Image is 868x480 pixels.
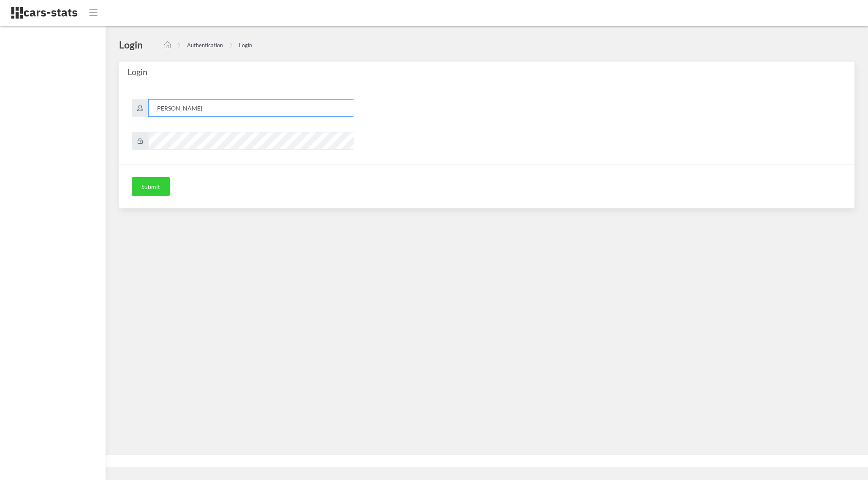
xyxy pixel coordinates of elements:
[11,6,78,19] img: navbar brand
[239,42,252,49] a: Login
[132,177,170,196] button: Submit
[127,67,147,77] span: Login
[148,99,354,117] input: Username
[119,38,143,51] h4: Login
[187,42,223,49] a: Authentication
